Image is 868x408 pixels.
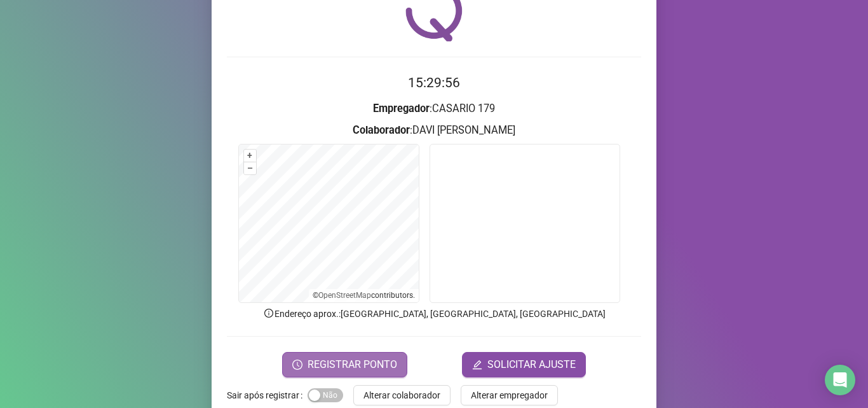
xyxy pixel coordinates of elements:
[462,352,586,377] button: editSOLICITAR AJUSTE
[461,385,558,405] button: Alterar empregador
[227,122,641,139] h3: : DAVI [PERSON_NAME]
[244,162,256,174] button: –
[363,388,440,402] span: Alterar colaborador
[263,307,275,319] span: info-circle
[825,365,855,395] div: Open Intercom Messenger
[353,385,451,405] button: Alterar colaborador
[227,385,308,405] label: Sair após registrar
[408,75,460,90] time: 15:29:56
[313,291,415,300] li: © contributors.
[353,124,410,136] strong: Colaborador
[487,357,576,372] span: SOLICITAR AJUSTE
[292,360,302,370] span: clock-circle
[227,307,641,321] p: Endereço aprox. : [GEOGRAPHIC_DATA], [GEOGRAPHIC_DATA], [GEOGRAPHIC_DATA]
[373,102,430,115] strong: Empregador
[282,352,407,377] button: REGISTRAR PONTO
[471,388,548,402] span: Alterar empregador
[244,150,256,162] button: +
[308,357,397,372] span: REGISTRAR PONTO
[227,101,641,117] h3: : CASARIO 179
[472,360,482,370] span: edit
[318,291,371,300] a: OpenStreetMap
